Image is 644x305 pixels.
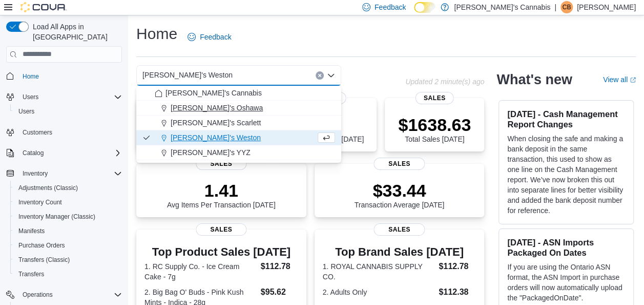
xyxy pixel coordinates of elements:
button: Catalog [2,146,126,160]
span: Users [18,107,34,116]
h3: [DATE] - Cash Management Report Changes [507,109,625,129]
dd: $112.78 [261,260,298,273]
span: Users [14,105,122,118]
p: [PERSON_NAME]'s Cannabis [454,1,550,13]
span: Inventory Count [14,196,122,208]
a: Users [14,105,38,118]
span: Sales [196,223,246,236]
dt: 1. ROYAL CANNABIS SUPPLY CO. [323,261,435,282]
dd: $112.78 [439,260,476,273]
span: Inventory [18,167,122,180]
button: Users [2,90,126,104]
span: [PERSON_NAME]'s Oshawa [171,103,263,113]
button: Transfers (Classic) [10,253,126,267]
p: $1638.63 [398,115,471,135]
h3: [DATE] - ASN Imports Packaged On Dates [507,237,625,258]
div: Total Sales [DATE] [398,115,471,143]
span: Load All Apps in [GEOGRAPHIC_DATA] [29,22,122,42]
button: [PERSON_NAME]'s Scarlett [136,116,341,130]
span: Transfers [14,268,122,280]
button: Catalog [18,147,48,159]
dd: $95.62 [261,286,298,298]
button: Inventory Manager (Classic) [10,209,126,224]
button: Inventory Count [10,195,126,209]
span: Sales [196,158,246,170]
div: Avg Items Per Transaction [DATE] [167,180,276,209]
span: [PERSON_NAME]'s Scarlett [171,118,261,128]
span: Transfers (Classic) [14,254,122,266]
span: CB [563,1,571,13]
a: Customers [18,126,56,139]
span: Inventory [23,169,48,178]
div: Cyrena Brathwaite [560,1,573,13]
button: [PERSON_NAME]'s YYZ [136,145,341,160]
a: View allExternal link [603,75,636,84]
a: Transfers (Classic) [14,254,74,266]
span: Feedback [200,32,231,42]
a: Inventory Count [14,196,66,208]
button: Adjustments (Classic) [10,181,126,195]
span: Sales [416,92,454,104]
a: Transfers [14,268,48,280]
span: Manifests [14,225,122,237]
a: Manifests [14,225,49,237]
span: Catalog [18,147,122,159]
button: Operations [18,289,57,301]
button: Customers [2,125,126,140]
a: Purchase Orders [14,239,69,252]
span: Home [18,70,122,83]
button: Users [18,91,43,103]
span: Inventory Count [18,198,62,206]
span: Operations [23,291,53,299]
span: Purchase Orders [18,241,65,250]
a: Home [18,70,43,83]
span: Inventory Manager (Classic) [14,211,122,223]
button: Inventory [18,167,52,180]
button: Operations [2,288,126,302]
button: Inventory [2,166,126,181]
a: Adjustments (Classic) [14,182,82,194]
span: Feedback [375,2,406,12]
span: Purchase Orders [14,239,122,252]
h3: Top Brand Sales [DATE] [323,246,476,258]
p: When closing the safe and making a bank deposit in the same transaction, this used to show as one... [507,134,625,216]
button: Clear input [316,71,324,80]
input: Dark Mode [414,2,435,13]
span: Transfers [18,270,44,278]
button: [PERSON_NAME]'s Oshawa [136,101,341,116]
button: Transfers [10,267,126,281]
dd: $112.38 [439,286,476,298]
a: Inventory Manager (Classic) [14,211,99,223]
dt: 1. RC Supply Co. - Ice Cream Cake - 7g [144,261,257,282]
span: [PERSON_NAME]'s Weston [171,132,261,143]
h2: What's new [496,71,572,88]
span: Manifests [18,227,45,235]
p: 1.41 [167,180,276,201]
span: Home [23,72,39,81]
button: [PERSON_NAME]'s Cannabis [136,86,341,101]
p: Updated 2 minute(s) ago [405,78,484,86]
p: If you are using the Ontario ASN format, the ASN Import in purchase orders will now automatically... [507,262,625,303]
button: Close list of options [327,71,335,80]
span: [PERSON_NAME]'s Cannabis [165,88,262,98]
h1: Home [136,24,177,44]
span: [PERSON_NAME]'s YYZ [171,147,251,158]
img: Cova [20,2,67,12]
span: Sales [374,158,425,170]
span: Adjustments (Classic) [14,182,122,194]
p: $33.44 [355,180,445,201]
a: Feedback [183,27,235,47]
div: Choose from the following options [136,86,341,160]
span: Transfers (Classic) [18,256,70,264]
span: Sales [374,223,425,236]
span: [PERSON_NAME]'s Weston [142,69,233,81]
div: Transaction Average [DATE] [355,180,445,209]
span: Users [18,91,122,103]
p: [PERSON_NAME] [577,1,636,13]
button: [PERSON_NAME]'s Weston [136,130,341,145]
span: Customers [18,126,122,139]
span: Operations [18,289,122,301]
span: Adjustments (Classic) [18,184,78,192]
button: Users [10,104,126,119]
